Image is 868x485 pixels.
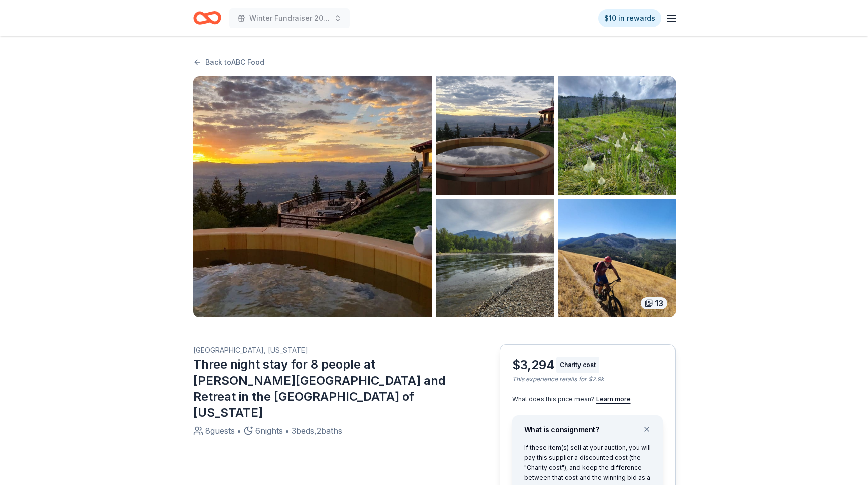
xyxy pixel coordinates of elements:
[556,357,599,373] div: Charity cost
[436,76,554,195] img: Listing photo
[558,199,676,317] img: Listing photo
[641,297,667,309] div: 13
[255,425,283,437] div: 6 nights
[237,425,241,437] div: •
[193,56,264,68] a: Back toABC Food
[436,199,554,317] img: Listing photo
[596,395,631,403] button: Learn more
[285,425,290,437] div: •
[558,76,676,195] img: Listing photo
[249,12,330,24] span: Winter Fundraiser 2025
[598,9,661,27] a: $10 in rewards
[193,76,676,317] button: Listing photoListing photoListing photoListing photoListing photo13
[205,425,235,437] div: 8 guests
[229,8,350,28] button: Winter Fundraiser 2025
[292,425,342,437] div: 3 beds, 2 baths
[512,395,663,403] div: What does this price mean?
[193,344,451,356] div: [GEOGRAPHIC_DATA], [US_STATE]
[193,76,432,317] img: Listing photo
[512,375,663,383] div: This experience retails for $2.9k
[193,356,451,421] div: Three night stay for 8 people at [PERSON_NAME][GEOGRAPHIC_DATA] and Retreat in the [GEOGRAPHIC_DA...
[193,6,221,30] a: Home
[524,425,599,434] span: What is consignment?
[512,357,554,373] div: $3,294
